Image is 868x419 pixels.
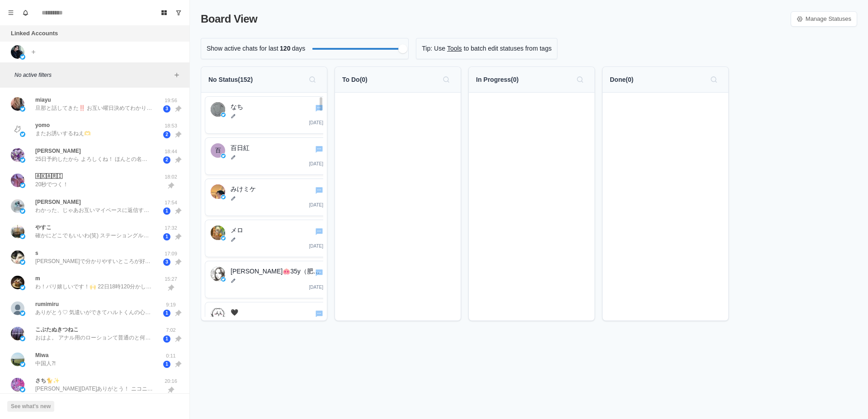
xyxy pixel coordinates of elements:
[163,131,170,138] span: 2
[35,385,153,393] p: [PERSON_NAME][DATE]ありがとう！ ニコニコしとってかわいかったしおもろかった！🙌 また機会あったら是非また会いたい！ このあと社長とのダブルたのしんで！
[231,143,325,153] p: 百日紅
[160,352,182,360] p: 0:11
[11,199,24,213] img: picture
[35,172,62,180] p: 🄰🄺🄰🅁🄸
[314,103,324,113] button: Go to chat
[35,96,51,104] p: miayu
[20,285,25,290] img: picture
[20,54,25,60] img: picture
[211,184,225,199] img: みけミケ
[314,226,324,236] button: Go to chat
[35,180,68,188] p: 20秒でつく！
[231,267,325,276] p: [PERSON_NAME]🐽35y（肥満体型界隈）
[610,75,633,85] p: Done ( 0 )
[35,249,38,257] p: s
[163,335,170,343] span: 1
[20,234,25,239] img: picture
[707,72,721,87] button: Search
[278,44,292,53] span: 120
[221,154,226,158] img: twitter
[160,250,182,258] p: 17:09
[464,44,552,53] p: to batch edit statuses from tags
[11,250,24,264] img: picture
[35,300,59,308] p: rumimiru
[20,259,25,265] img: picture
[221,195,226,199] img: twitter
[20,157,25,163] img: picture
[160,199,182,207] p: 17:54
[20,311,25,316] img: picture
[20,336,25,341] img: picture
[11,276,24,289] img: picture
[11,327,24,340] img: picture
[160,97,182,104] p: 19:56
[398,44,407,53] div: Filter by activity days
[171,5,186,20] button: Show unread conversations
[447,44,462,53] a: Tools
[160,377,182,385] p: 20:16
[208,75,253,85] p: No Status ( 152 )
[221,277,226,282] img: twitter
[211,226,225,240] img: メロ
[20,208,25,214] img: picture
[35,325,79,334] p: こぶたぬきつねこ
[35,334,153,342] p: おはよ。 アナル用のローションて普通のと何か違うの？
[231,226,325,235] p: メロ
[35,104,153,112] p: 旦那と話してきた‼️ お互い曜日決めてわかりやすく子どもたちに伝えていこうって話になった🥰 [DATE]、[PERSON_NAME]区送って旦那と二人でご飯行って話してから行くね🫠 多分12時前...
[231,184,325,194] p: みけミケ
[292,44,306,53] p: days
[160,173,182,181] p: 18:02
[35,129,91,137] p: またお誘いするねえ🫶
[18,5,33,20] button: Notifications
[11,174,24,187] img: picture
[160,301,182,309] p: 9:19
[35,351,48,359] p: Miwa
[11,29,58,38] p: Linked Accounts
[35,274,40,282] p: m
[207,44,278,53] p: Show active chats for last
[35,198,81,206] p: [PERSON_NAME]
[215,143,221,158] div: 百日紅
[160,326,182,334] p: 7:02
[35,147,81,155] p: [PERSON_NAME]
[163,361,170,368] span: 1
[4,5,18,20] button: Menu
[20,387,25,392] img: picture
[573,72,587,87] button: Search
[309,160,323,167] p: [DATE]
[11,45,24,59] img: picture
[211,102,225,117] img: なち
[171,70,182,80] button: Add filters
[20,362,25,367] img: picture
[439,72,453,87] button: Search
[11,97,24,111] img: picture
[160,224,182,232] p: 17:32
[314,309,324,319] button: Go to chat
[160,122,182,130] p: 18:53
[11,378,24,391] img: picture
[35,359,56,367] p: 中国人⁈
[163,105,170,113] span: 3
[211,308,225,322] img: 🖤
[163,259,170,266] span: 3
[163,233,170,240] span: 1
[305,72,320,87] button: Search
[231,102,325,112] p: なち
[11,148,24,162] img: picture
[11,225,24,238] img: picture
[309,119,323,126] p: [DATE]
[160,148,182,155] p: 18:44
[11,122,24,136] img: picture
[20,132,25,137] img: picture
[201,11,257,27] p: Board View
[28,47,39,57] button: Add account
[309,284,323,291] p: [DATE]
[157,5,171,20] button: Board View
[314,185,324,195] button: Go to chat
[314,144,324,154] button: Go to chat
[35,206,153,214] p: わかった、じゃあお互いマイペースに返信する感じで笑 会いたいって伝えてくれるのも把握した！笑 お客さん的には無理な営業はごめんねって思うけど会いたいって言ってもらえたらみんな嬉しいんじゃないかな...
[309,202,323,208] p: [DATE]
[422,44,445,53] p: Tip: Use
[7,401,54,412] button: See what's new
[20,106,25,112] img: picture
